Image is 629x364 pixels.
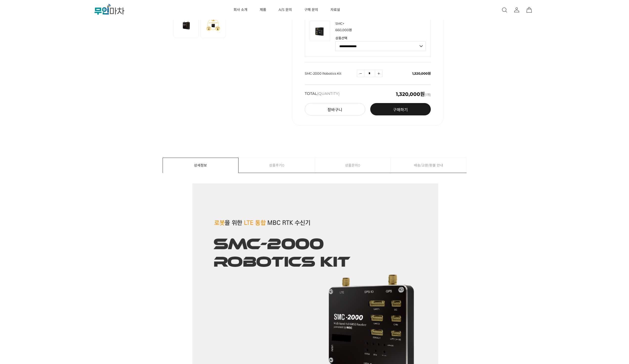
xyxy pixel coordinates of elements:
td: SMC-2000 Robotics Kit [305,62,357,85]
a: 상품문의0 [315,158,391,173]
img: 4cbe2109cccc46d4e4336cb8213cc47f.png [310,21,330,41]
a: 구매하기 [370,103,431,115]
a: 상세정보 [163,158,239,173]
p: 판매가 [335,28,426,32]
span: 구매하기 [393,107,408,112]
strong: 상품선택 [335,37,426,40]
span: (QUANTITY) [317,91,340,96]
button: 장바구니 [305,103,365,115]
span: 0 [358,158,360,173]
a: 배송/교환/환불 안내 [391,158,466,173]
span: 0 [282,158,284,173]
a: 상품후기0 [239,158,315,173]
strong: TOTAL [305,92,340,97]
span: 1,320,000원 [412,71,431,75]
span: (1개) [396,92,431,97]
a: 수량증가 [375,70,382,77]
em: 1,320,000원 [396,91,425,97]
span: 660,000원 [335,28,352,32]
p: 상품명 [335,21,426,26]
a: 수량감소 [357,70,364,77]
